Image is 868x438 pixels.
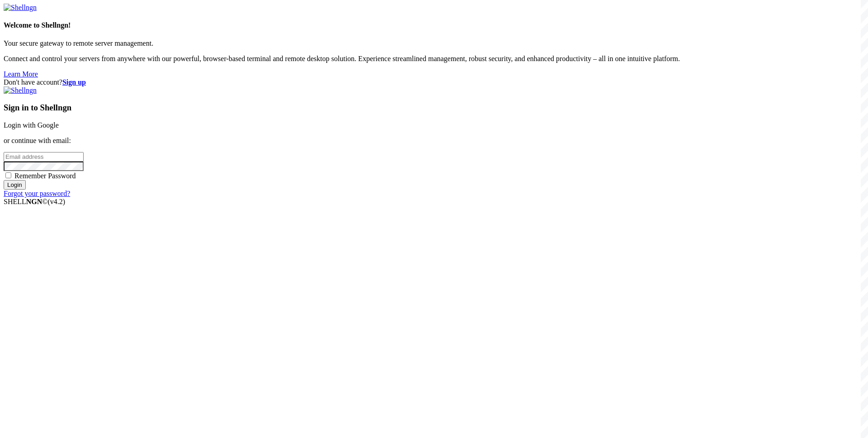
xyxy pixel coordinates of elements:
a: Sign up [62,78,86,86]
p: or continue with email: [4,137,864,145]
a: Login with Google [4,121,59,129]
a: Learn More [4,70,38,78]
span: Remember Password [14,172,76,180]
img: Shellngn [4,86,37,95]
b: NGN [26,198,42,205]
a: Forgot your password? [4,190,70,197]
img: Shellngn [4,4,37,12]
h4: Welcome to Shellngn! [4,21,864,29]
input: Email address [4,152,84,162]
input: Login [4,180,26,190]
span: SHELL © [4,198,65,205]
p: Your secure gateway to remote server management. [4,39,864,48]
input: Remember Password [5,172,11,178]
div: Don't have account? [4,78,864,86]
p: Connect and control your servers from anywhere with our powerful, browser-based terminal and remo... [4,55,864,63]
span: 4.2.0 [48,198,66,205]
h3: Sign in to Shellngn [4,103,864,113]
